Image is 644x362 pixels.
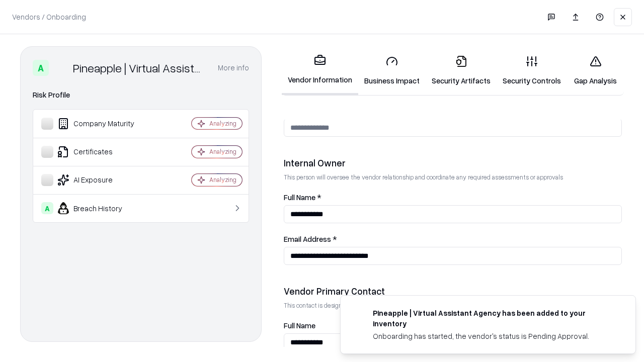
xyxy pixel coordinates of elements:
[33,89,249,101] div: Risk Profile
[358,47,426,94] a: Business Impact
[284,173,622,182] p: This person will oversee the vendor relationship and coordinate any required assessments or appro...
[284,301,622,310] p: This contact is designated to receive the assessment request from Shift
[373,331,611,341] div: Onboarding has started, the vendor's status is Pending Approval.
[284,322,622,329] label: Full Name
[41,146,162,158] div: Certificates
[284,235,622,243] label: Email Address *
[73,60,206,76] div: Pineapple | Virtual Assistant Agency
[53,60,69,76] img: Pineapple | Virtual Assistant Agency
[284,157,622,169] div: Internal Owner
[41,202,53,214] div: A
[41,118,162,130] div: Company Maturity
[209,119,236,128] div: Analyzing
[284,194,622,201] label: Full Name *
[567,47,624,94] a: Gap Analysis
[41,174,162,186] div: AI Exposure
[426,47,497,94] a: Security Artifacts
[282,46,358,95] a: Vendor Information
[41,202,162,214] div: Breach History
[33,60,49,76] div: A
[209,147,236,156] div: Analyzing
[284,285,622,297] div: Vendor Primary Contact
[353,308,365,320] img: trypineapple.com
[373,308,611,329] div: Pineapple | Virtual Assistant Agency has been added to your inventory
[497,47,567,94] a: Security Controls
[218,59,249,77] button: More info
[12,12,86,22] p: Vendors / Onboarding
[209,175,236,184] div: Analyzing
